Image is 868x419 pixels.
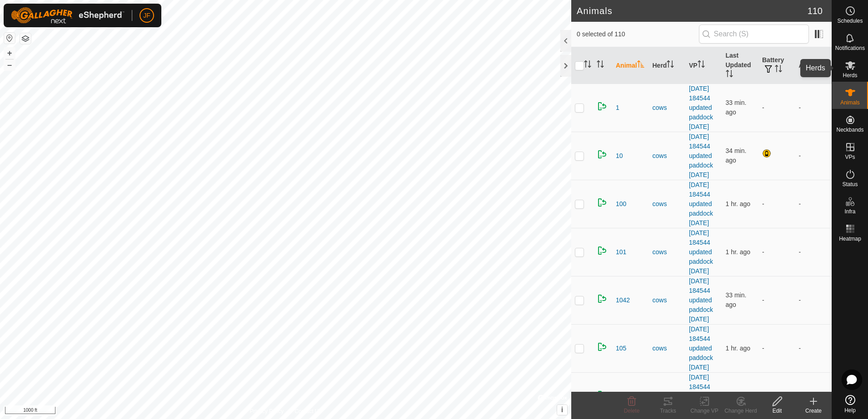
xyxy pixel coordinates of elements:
img: returning on [597,149,608,160]
span: Help [844,408,856,413]
span: Aug 26, 2025, 4:36 AM [726,345,751,352]
span: Delete [624,408,640,414]
th: Last Updated [722,47,759,84]
span: VPs [845,154,855,160]
td: - [795,180,832,228]
th: Herd [649,47,686,84]
p-sorticon: Activate to sort [584,62,591,69]
a: [DATE] 184544 updated paddock [DATE] [689,133,713,178]
p-sorticon: Activate to sort [637,62,644,69]
img: returning on [597,101,608,112]
p-sorticon: Activate to sort [698,62,705,69]
span: Notifications [835,45,865,51]
td: - [758,84,795,132]
th: Animal [612,47,649,84]
a: Help [832,391,868,417]
div: Edit [759,407,795,415]
span: Heatmap [839,236,861,242]
span: Herds [843,73,857,78]
img: returning on [597,197,608,208]
p-sorticon: Activate to sort [726,71,733,79]
span: 10 [616,151,623,161]
span: Aug 26, 2025, 5:36 AM [726,147,747,164]
div: Tracks [650,407,686,415]
span: Aug 26, 2025, 4:36 AM [726,248,751,256]
button: – [4,59,15,70]
a: [DATE] 184544 updated paddock [DATE] [689,85,713,130]
div: cows [653,151,682,161]
img: returning on [597,341,608,352]
a: [DATE] 184544 updated paddock [DATE] [689,325,713,371]
div: cows [653,296,682,305]
span: JF [143,11,150,20]
th: Battery [758,47,795,84]
img: returning on [597,293,608,304]
td: - [758,228,795,276]
span: 0 selected of 110 [577,30,699,39]
input: Search (S) [699,25,809,44]
div: cows [653,199,682,209]
div: Create [795,407,832,415]
img: returning on [597,245,608,256]
button: Map Layers [20,33,31,44]
span: Aug 26, 2025, 5:37 AM [726,99,747,116]
span: i [561,406,563,414]
button: + [4,48,15,59]
div: cows [653,103,682,113]
span: Status [842,182,858,187]
div: Change VP [686,407,723,415]
a: [DATE] 184544 updated paddock [DATE] [689,181,713,227]
p-sorticon: Activate to sort [667,62,674,69]
p-sorticon: Activate to sort [775,66,782,74]
a: Privacy Policy [249,407,284,415]
div: Change Herd [723,407,759,415]
span: 1042 [616,296,630,305]
span: 1 [616,103,619,113]
div: cows [653,344,682,353]
span: Aug 26, 2025, 5:37 AM [726,291,747,308]
span: 110 [808,4,823,18]
span: Schedules [837,18,863,24]
td: - [795,84,832,132]
span: Neckbands [836,127,863,133]
td: - [758,324,795,372]
a: [DATE] 184544 updated paddock [DATE] [689,229,713,275]
h2: Animals [577,5,808,16]
span: 100 [616,199,626,209]
a: Contact Us [294,407,321,415]
p-sorticon: Activate to sort [597,62,604,69]
button: i [557,405,567,415]
img: returning on [597,389,608,400]
button: Reset Map [4,33,15,44]
td: - [795,276,832,324]
span: 101 [616,247,626,257]
img: Gallagher Logo [11,7,125,24]
td: - [795,228,832,276]
th: VP [685,47,722,84]
a: [DATE] 184544 updated paddock [DATE] [689,374,713,419]
div: cows [653,247,682,257]
th: Alerts [795,47,832,84]
span: 105 [616,344,626,353]
a: [DATE] 184544 updated paddock [DATE] [689,277,713,323]
span: Aug 26, 2025, 4:37 AM [726,200,751,207]
td: - [758,276,795,324]
td: - [758,180,795,228]
td: - [795,324,832,372]
td: - [795,132,832,180]
p-sorticon: Activate to sort [817,62,824,69]
span: Infra [844,209,855,214]
span: Animals [840,100,860,105]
